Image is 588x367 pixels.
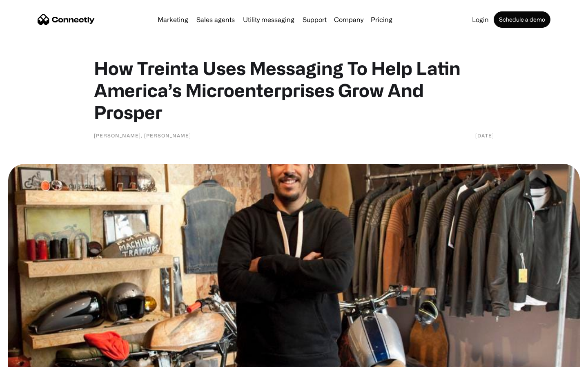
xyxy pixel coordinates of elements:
div: [DATE] [475,131,494,139]
a: Utility messaging [240,16,298,23]
div: [PERSON_NAME], [PERSON_NAME] [94,131,191,139]
a: Support [299,16,330,23]
div: Company [334,14,363,25]
a: Login [469,16,492,23]
aside: Language selected: English [8,353,49,364]
h1: How Treinta Uses Messaging To Help Latin America’s Microenterprises Grow And Prosper [94,57,494,123]
a: Sales agents [193,16,238,23]
a: Schedule a demo [494,11,550,28]
ul: Language list [16,353,49,364]
a: Pricing [367,16,396,23]
a: Marketing [154,16,192,23]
